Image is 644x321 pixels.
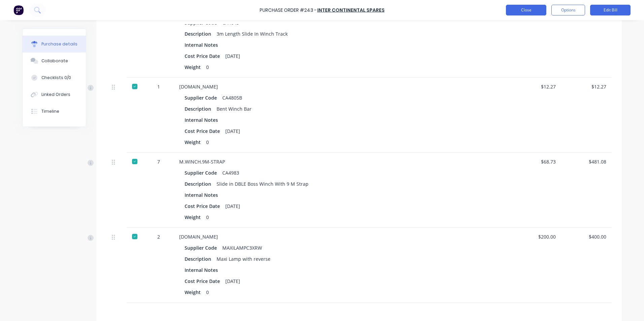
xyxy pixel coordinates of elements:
button: Options [551,5,585,15]
div: Description [185,29,217,39]
div: Purchase details [41,41,77,47]
div: CA4983 [222,168,239,178]
div: Weight [185,212,206,222]
div: [DATE] [225,51,240,61]
div: Collaborate [41,58,68,64]
div: Internal Notes [185,190,223,200]
img: Factory [13,5,24,15]
div: Purchase Order #243 - [260,7,317,14]
div: Checklists 0/0 [41,75,71,81]
div: Cost Price Date [185,276,225,286]
div: Supplier Code [185,93,222,103]
div: [DOMAIN_NAME] [179,233,505,240]
div: $12.27 [516,83,556,90]
div: Description [185,179,217,189]
div: Supplier Code [185,168,222,178]
div: 3m Length Slide In Winch Track [217,29,288,39]
div: CA4805B [222,93,242,103]
div: Cost Price Date [185,126,225,136]
div: MAXILAMPC3XRW [222,243,262,253]
div: [DATE] [225,126,240,136]
div: Description [185,254,217,264]
div: Description [185,104,217,114]
div: 0 [206,62,209,72]
div: Internal Notes [185,40,223,50]
div: [DATE] [225,201,240,211]
div: Cost Price Date [185,201,225,211]
div: 0 [206,212,209,222]
div: 7 [149,158,168,165]
button: Timeline [23,103,86,120]
div: Internal Notes [185,115,223,125]
div: Timeline [41,108,59,114]
div: Weight [185,62,206,72]
a: Inter Continental Spares [317,7,385,13]
div: [DOMAIN_NAME] [179,83,505,90]
div: Internal Notes [185,265,223,275]
button: Purchase details [23,36,86,52]
button: Checklists 0/0 [23,69,86,86]
div: Slide in DBLE Boss Winch With 9 M Strap [217,179,309,189]
div: [DATE] [225,276,240,286]
div: Weight [185,137,206,147]
div: 2 [149,233,168,240]
div: M.WINCH.9M-STRAP [179,158,505,165]
div: 1 [149,83,168,90]
div: 0 [206,137,209,147]
div: Linked Orders [41,92,70,98]
button: Linked Orders [23,86,86,103]
div: Maxi Lamp with reverse [217,254,270,264]
div: $200.00 [516,233,556,240]
div: $400.00 [567,233,606,240]
div: $68.73 [516,158,556,165]
div: $12.27 [567,83,606,90]
button: Close [506,5,546,15]
button: Edit Bill [590,5,631,15]
div: Weight [185,287,206,297]
div: $481.08 [567,158,606,165]
div: Supplier Code [185,243,222,253]
div: 0 [206,287,209,297]
button: Collaborate [23,52,86,69]
div: Cost Price Date [185,51,225,61]
div: Bent Winch Bar [217,104,252,114]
